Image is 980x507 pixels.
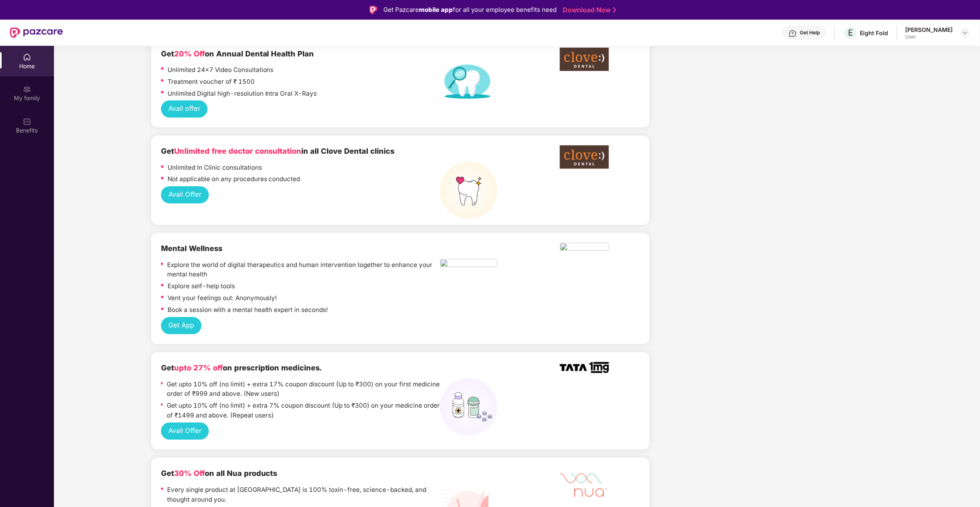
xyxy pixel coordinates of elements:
[167,260,440,280] p: Explore the world of digital therapeutics and human intervention together to enhance your mental ...
[848,28,853,38] span: E
[440,379,497,436] img: medicines%20(1).png
[560,362,609,373] img: TATA_1mg_Logo.png
[168,89,317,99] p: Unlimited Digital high-resolution Intra Oral X-Rays
[174,363,223,372] span: upto 27% off
[168,65,274,75] p: Unlimited 24x7 Video Consultations
[161,101,208,118] button: Avail offer
[161,423,209,440] button: Avail Offer
[23,118,31,126] img: svg+xml;base64,PHN2ZyBpZD0iQmVuZWZpdHMiIHhtbG5zPSJodHRwOi8vd3d3LnczLm9yZy8yMDAwL3N2ZyIgd2lkdGg9Ij...
[23,53,31,61] img: svg+xml;base64,PHN2ZyBpZD0iSG9tZSIgeG1sbnM9Imh0dHA6Ly93d3cudzMub3JnLzIwMDAvc3ZnIiB3aWR0aD0iMjAiIG...
[860,29,888,37] div: Eight Fold
[383,5,557,15] div: Get Pazcare for all your employee benefits need
[168,175,300,184] p: Not applicable on any procedures conducted
[440,259,497,270] img: opd-02.png
[174,147,302,156] span: Unlimited free doctor consultation
[168,163,262,173] p: Unlimited In Clinic consultations
[161,469,277,478] b: Get on all Nua products
[174,469,205,478] span: 30% Off
[789,29,797,38] img: svg+xml;base64,PHN2ZyBpZD0iSGVscC0zMngzMiIgeG1sbnM9Imh0dHA6Ly93d3cudzMub3JnLzIwMDAvc3ZnIiB3aWR0aD...
[167,380,440,399] p: Get upto 10% off (no limit) + extra 17% coupon discount (Up to ₹300) on your first medicine order...
[563,6,614,14] a: Download Now
[560,468,609,500] img: Mask%20Group%20527.png
[161,147,395,156] b: Get in all Clove Dental clinics
[560,48,609,71] img: clove-dental%20png.png
[906,34,953,40] div: User
[440,162,497,219] img: teeth%20high.png
[167,401,440,421] p: Get upto 10% off (no limit) + extra 7% coupon discount (Up to ₹300) on your medicine order of ₹14...
[369,6,378,14] img: Logo
[560,146,609,169] img: clove-dental%20png.png
[440,64,497,100] img: Dental%20helath%20plan.png
[174,49,205,58] span: 20% Off
[161,317,202,334] button: Get App
[613,6,616,14] img: Stroke
[161,49,314,58] b: Get on Annual Dental Health Plan
[800,29,820,36] div: Get Help
[168,294,277,303] p: Vent your feelings out: Anonymously!
[23,85,31,94] img: svg+xml;base64,PHN2ZyB3aWR0aD0iMjAiIGhlaWdodD0iMjAiIHZpZXdCb3g9IjAgMCAyMCAyMCIgZmlsbD0ibm9uZSIgeG...
[161,186,209,204] button: Avail Offer
[161,244,222,253] b: Mental Wellness
[10,27,63,38] img: New Pazcare Logo
[168,282,235,292] p: Explore self-help tools
[560,243,609,253] img: Editable_Primary%20Logo%20_%20~1-3@4x.png
[168,305,328,315] p: Book a session with a mental health expert in seconds!
[161,363,322,372] b: Get on prescription medicines.
[906,26,953,34] div: [PERSON_NAME]
[168,77,255,87] p: Treatment voucher of ₹ 1500
[962,29,969,36] img: svg+xml;base64,PHN2ZyBpZD0iRHJvcGRvd24tMzJ4MzIiIHhtbG5zPSJodHRwOi8vd3d3LnczLm9yZy8yMDAwL3N2ZyIgd2...
[167,485,441,505] p: Every single product at [GEOGRAPHIC_DATA] is 100% toxin-free, science-backed, and thought around ...
[419,6,453,13] strong: mobile app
